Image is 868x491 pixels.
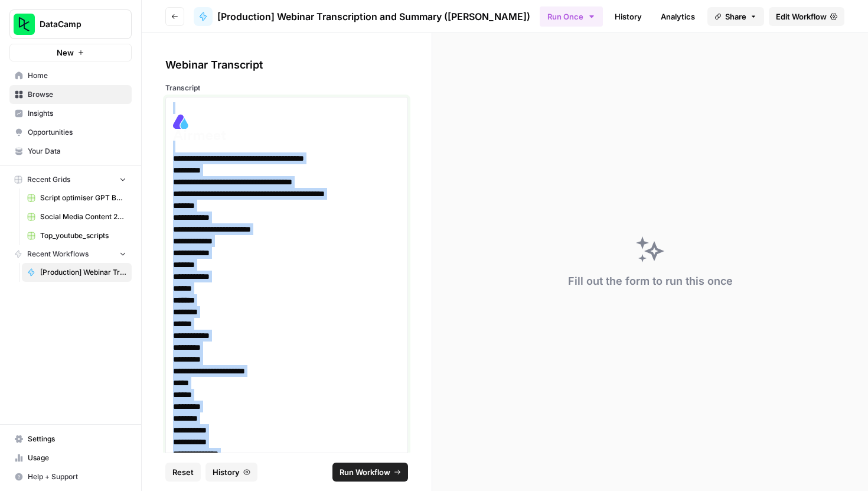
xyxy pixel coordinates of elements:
span: Opportunities [28,127,126,138]
span: [Production] Webinar Transcription and Summary ([PERSON_NAME]) [217,9,530,24]
button: Workspace: DataCamp [9,9,132,39]
span: Settings [28,434,126,444]
span: DataCamp [40,18,111,30]
button: History [205,463,257,482]
span: [Production] Webinar Transcription and Summary ([PERSON_NAME]) [40,267,126,278]
a: [Production] Webinar Transcription and Summary ([PERSON_NAME]) [194,7,530,26]
span: Recent Grids [27,174,70,185]
div: Webinar Transcript [165,57,408,73]
button: Recent Grids [9,171,132,188]
button: Run Once [540,6,603,27]
span: Run Workflow [340,466,390,478]
a: Analytics [654,7,702,26]
div: Fill out the form to run this once [568,273,733,290]
span: Help + Support [28,472,126,482]
button: Help + Support [9,467,132,486]
span: Script optimiser GPT Build V2 Grid [40,193,126,203]
span: Reset [172,466,194,478]
a: Your Data [9,142,132,161]
a: History [608,7,649,26]
a: Social Media Content 2025 [22,207,132,226]
a: Top_youtube_scripts [22,226,132,245]
button: New [9,44,132,61]
span: New [57,47,74,58]
button: Reset [165,463,201,482]
a: [Production] Webinar Transcription and Summary ([PERSON_NAME]) [22,263,132,282]
span: Your Data [28,146,126,157]
span: Edit Workflow [776,11,827,22]
a: Insights [9,104,132,123]
a: Opportunities [9,123,132,142]
a: Edit Workflow [769,7,844,26]
a: Script optimiser GPT Build V2 Grid [22,188,132,207]
span: Home [28,70,126,81]
span: Top_youtube_scripts [40,230,126,241]
a: Settings [9,430,132,448]
span: Usage [28,453,126,463]
span: Insights [28,108,126,119]
button: Run Workflow [332,463,408,482]
span: Social Media Content 2025 [40,212,126,222]
a: Browse [9,85,132,104]
button: Share [707,7,764,26]
img: DataCamp Logo [14,14,35,35]
button: Recent Workflows [9,245,132,263]
label: Transcript [165,83,408,93]
a: Home [9,66,132,85]
span: Browse [28,89,126,100]
span: Recent Workflows [27,249,89,259]
span: History [213,466,240,478]
span: Share [725,11,746,22]
a: Usage [9,448,132,467]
